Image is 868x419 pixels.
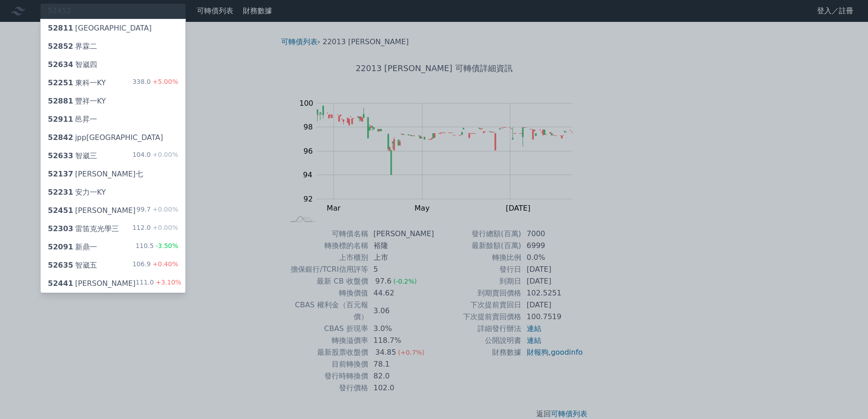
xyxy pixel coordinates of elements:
span: +0.00% [151,206,178,213]
a: 52852界霖二 [41,37,185,56]
div: 雷笛克光學三 [48,223,119,234]
div: 智崴五 [48,260,97,271]
a: 52231安力一KY [41,183,185,202]
div: 邑昇一 [48,114,97,125]
div: 界霖二 [48,41,97,52]
div: 99.7 [137,205,178,216]
a: 52635智崴五 106.9+0.40% [41,256,185,274]
div: 112.0 [133,223,178,234]
div: 110.5 [135,242,178,253]
a: 52091新鼎一 110.5-3.50% [41,238,185,256]
a: 52911邑昇一 [41,110,185,129]
span: 52251 [48,78,73,87]
span: +3.10% [154,279,181,286]
div: 聊天小工具 [822,375,868,419]
span: 52634 [48,60,73,69]
a: 52441[PERSON_NAME] 111.0+3.10% [41,274,185,293]
a: 52881豐祥一KY [41,92,185,110]
span: 52441 [48,279,73,288]
div: 111.0 [136,278,181,289]
span: +0.00% [151,151,178,158]
a: 52633智崴三 104.0+0.00% [41,147,185,165]
span: 52303 [48,224,73,233]
div: 智崴四 [48,59,97,70]
a: 52634智崴四 [41,56,185,74]
span: 52137 [48,170,73,178]
a: 52137[PERSON_NAME]七 [41,165,185,183]
div: 338.0 [133,78,178,88]
a: 52451[PERSON_NAME] 99.7+0.00% [41,202,185,220]
span: 52842 [48,133,73,142]
span: 52881 [48,97,73,105]
span: 52091 [48,243,73,251]
a: 52842jpp[GEOGRAPHIC_DATA] [41,129,185,147]
span: 52811 [48,24,73,32]
div: 東科一KY [48,78,106,88]
span: +5.00% [151,78,178,85]
span: 52451 [48,206,73,215]
a: 52303雷笛克光學三 112.0+0.00% [41,220,185,238]
div: 智崴三 [48,150,97,161]
span: -3.50% [154,242,178,249]
div: 豐祥一KY [48,96,106,107]
span: 52635 [48,261,73,269]
div: [GEOGRAPHIC_DATA] [48,23,152,34]
span: 52852 [48,42,73,51]
div: 104.0 [133,150,178,161]
div: 安力一KY [48,187,106,198]
div: jpp[GEOGRAPHIC_DATA] [48,132,163,143]
div: [PERSON_NAME] [48,205,136,216]
div: 106.9 [133,260,178,271]
div: [PERSON_NAME]七 [48,169,143,180]
a: 52811[GEOGRAPHIC_DATA] [41,19,185,37]
iframe: Chat Widget [822,375,868,419]
div: 新鼎一 [48,242,97,253]
span: 52231 [48,188,73,197]
span: +0.40% [151,260,178,268]
span: 52633 [48,151,73,160]
span: +0.00% [151,224,178,231]
div: [PERSON_NAME] [48,278,136,289]
span: 52911 [48,115,73,124]
a: 52251東科一KY 338.0+5.00% [41,74,185,92]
